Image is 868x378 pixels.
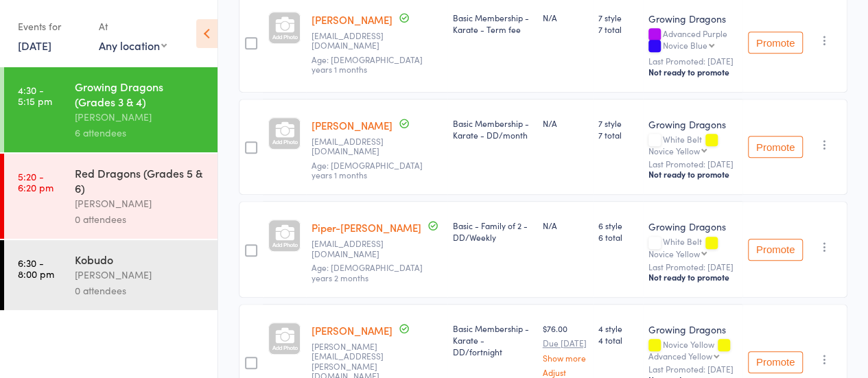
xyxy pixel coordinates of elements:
span: 6 style [598,220,637,231]
div: Growing Dragons [648,12,737,25]
a: 6:30 -8:00 pmKobudo[PERSON_NAME]0 attendees [4,240,218,310]
div: Novice Yellow [648,146,700,155]
a: [PERSON_NAME] [312,12,392,27]
span: 4 total [598,334,637,346]
div: Basic Membership - Karate - DD/month [453,117,532,141]
div: Growing Dragons [648,322,737,336]
span: 7 total [598,129,637,141]
div: Basic Membership - Karate - DD/fortnight [453,322,532,357]
a: Adjust [542,368,587,377]
div: N/A [542,117,587,129]
div: [PERSON_NAME] [75,267,206,283]
small: Last Promoted: [DATE] [648,262,737,272]
div: Kobudo [75,252,206,267]
span: Age: [DEMOGRAPHIC_DATA] years 1 months [312,54,423,75]
div: Not ready to promote [648,272,737,283]
a: Piper-[PERSON_NAME] [312,220,421,235]
a: [PERSON_NAME] [312,323,392,338]
a: [PERSON_NAME] [312,118,392,132]
a: [DATE] [18,38,51,53]
div: Novice Yellow [648,249,700,258]
div: At [99,15,167,38]
span: 6 total [598,231,637,243]
div: Basic - Family of 2 - DD/Weekly [453,220,532,243]
time: 5:20 - 6:20 pm [18,171,54,193]
div: N/A [542,220,587,231]
div: Growing Dragons [648,220,737,233]
small: Last Promoted: [DATE] [648,56,737,66]
time: 4:30 - 5:15 pm [18,84,52,106]
div: Growing Dragons (Grades 3 & 4) [75,79,206,109]
div: Events for [18,15,85,38]
div: Red Dragons (Grades 5 & 6) [75,165,206,196]
div: White Belt [648,237,737,257]
span: 4 style [598,322,637,334]
div: Any location [99,38,167,53]
div: 0 attendees [75,211,206,227]
div: Novice Blue [663,40,707,49]
div: 0 attendees [75,283,206,298]
small: Due [DATE] [542,338,587,348]
span: 7 style [598,117,637,129]
div: White Belt [648,134,737,155]
small: Last Promoted: [DATE] [648,364,737,374]
span: 7 style [598,12,637,23]
div: Not ready to promote [648,67,737,78]
button: Promote [748,351,803,373]
div: Advanced Yellow [648,351,712,360]
div: Advanced Purple [648,29,737,52]
button: Promote [748,136,803,158]
button: Promote [748,239,803,261]
div: [PERSON_NAME] [75,196,206,211]
div: N/A [542,12,587,23]
small: Last Promoted: [DATE] [648,159,737,169]
a: 5:20 -6:20 pmRed Dragons (Grades 5 & 6)[PERSON_NAME]0 attendees [4,154,218,239]
div: Novice Yellow [648,340,737,360]
a: 4:30 -5:15 pmGrowing Dragons (Grades 3 & 4)[PERSON_NAME]6 attendees [4,67,218,152]
time: 6:30 - 8:00 pm [18,257,54,279]
span: Age: [DEMOGRAPHIC_DATA] years 1 months [312,159,423,180]
div: Basic Membership - Karate - Term fee [453,12,532,35]
span: Age: [DEMOGRAPHIC_DATA] years 2 months [312,261,423,283]
div: Growing Dragons [648,117,737,131]
small: tonidavid21@gmail.com [312,239,442,259]
div: [PERSON_NAME] [75,109,206,125]
button: Promote [748,32,803,54]
div: 6 attendees [75,125,206,141]
div: Not ready to promote [648,169,737,180]
div: $76.00 [542,322,587,377]
a: Show more [542,353,587,362]
small: charlesbluett@gmail.com [312,31,442,51]
small: Cornel1l@yahoo.com.au [312,137,442,156]
span: 7 total [598,23,637,35]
